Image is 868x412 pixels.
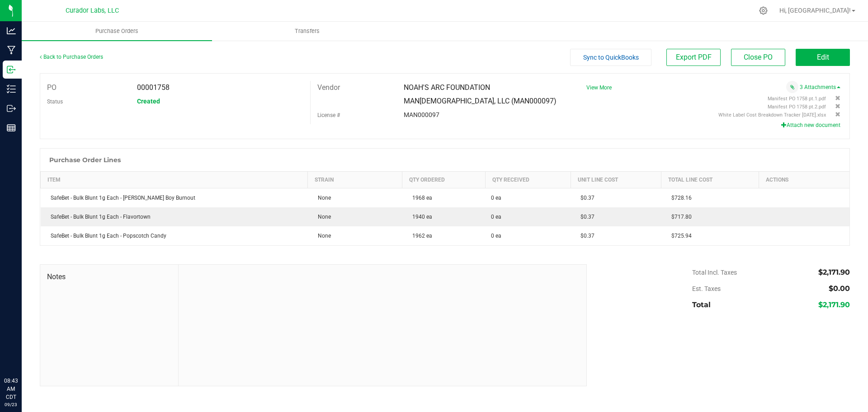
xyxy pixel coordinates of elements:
th: Item [41,171,308,188]
span: 1968 ea [408,195,432,201]
th: Qty Ordered [402,171,486,188]
a: View More [586,84,612,91]
span: $2,171.90 [818,300,850,309]
h1: Purchase Order Lines [49,156,121,164]
span: MAN000097 [404,111,439,118]
inline-svg: Inbound [7,65,16,74]
span: None [313,214,331,220]
label: PO [47,81,57,94]
th: Strain [308,171,402,188]
span: Est. Taxes [692,285,721,292]
span: $0.37 [576,195,594,201]
span: 1940 ea [408,214,432,220]
span: None [313,233,331,239]
label: Vendor [317,81,340,94]
label: License # [317,108,340,122]
span: Remove attachment [835,112,840,118]
a: Transfers [212,22,402,41]
span: Export PDF [676,53,712,61]
span: Remove attachment [835,103,840,110]
span: Sync to QuickBooks [583,54,639,61]
span: View file [718,112,826,118]
inline-svg: Reports [7,123,16,132]
inline-svg: Manufacturing [7,46,16,55]
iframe: Resource center unread badge [27,338,38,349]
span: View file [768,96,826,102]
a: 3 Attachments [800,84,840,90]
button: Edit [796,49,850,66]
span: Total [692,300,711,309]
button: Close PO [731,49,785,66]
span: Edit [817,53,829,61]
span: None [313,195,331,201]
span: 00001758 [137,83,170,92]
span: 1962 ea [408,233,432,239]
th: Unit Line Cost [571,171,661,188]
span: Remove attachment [835,95,840,102]
span: 0 ea [491,232,501,240]
iframe: Resource center [9,340,36,367]
span: $0.37 [576,233,594,239]
inline-svg: Outbound [7,104,16,113]
a: Purchase Orders [22,22,212,41]
span: Curador Labs, LLC [66,7,119,14]
span: Notes [47,272,171,282]
span: Created [137,98,160,105]
div: Manage settings [758,6,769,15]
span: 0 ea [491,194,501,202]
th: Qty Received [486,171,571,188]
inline-svg: Inventory [7,84,16,94]
div: SafeBet - Bulk Blunt 1g Each - [PERSON_NAME] Boy Burnout [46,194,302,202]
p: 09/23 [4,401,18,408]
span: Purchase Orders [83,27,151,35]
p: 08:43 AM CDT [4,377,18,401]
label: Status [47,95,63,108]
a: Back to Purchase Orders [40,54,103,60]
span: Transfers [283,27,332,35]
span: View file [768,104,826,110]
inline-svg: Analytics [7,26,16,35]
span: $725.94 [667,233,692,239]
div: SafeBet - Bulk Blunt 1g Each - Popscotch Candy [46,232,302,240]
span: $0.37 [576,214,594,220]
span: $717.80 [667,214,692,220]
span: $0.00 [829,284,850,293]
span: 0 ea [491,213,501,221]
span: Close PO [744,53,773,61]
div: SafeBet - Bulk Blunt 1g Each - Flavortown [46,213,302,221]
span: NOAH'S ARC FOUNDATION MAN[DEMOGRAPHIC_DATA], LLC (MAN000097) [404,83,557,105]
th: Actions [759,171,849,188]
span: Hi, [GEOGRAPHIC_DATA]! [779,7,851,14]
span: Attach a document [786,81,798,93]
span: Total Incl. Taxes [692,269,737,276]
button: Attach new document [781,121,840,129]
th: Total Line Cost [661,171,759,188]
button: Export PDF [666,49,721,66]
span: $728.16 [667,195,692,201]
button: Sync to QuickBooks [570,49,651,66]
span: $2,171.90 [818,268,850,276]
